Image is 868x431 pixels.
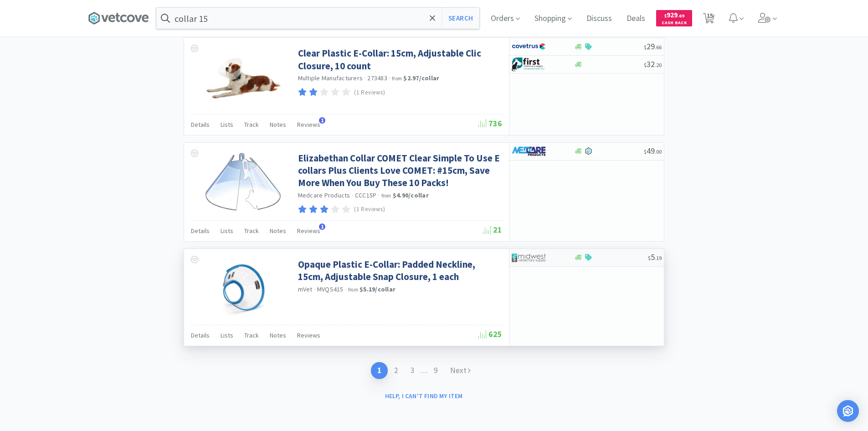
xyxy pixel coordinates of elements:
[442,8,479,29] button: Search
[623,15,649,23] a: Deals
[352,191,354,199] span: ·
[354,205,385,214] p: (1 Reviews)
[380,388,468,404] button: Help, I can't find my item
[392,75,402,82] span: from
[199,47,287,106] img: 5fae615901e34711a3d6edabe91a4f4d_563315.png
[583,15,616,23] a: Discuss
[393,191,429,199] strong: $4.90 / collar
[244,331,259,339] span: Track
[297,227,320,235] span: Reviews
[244,120,259,129] span: Track
[655,148,662,155] span: . 00
[364,74,366,82] span: ·
[345,285,347,293] span: ·
[381,192,391,199] span: from
[512,40,546,53] img: 77fca1acd8b6420a9015268ca798ef17_1.png
[317,285,344,293] span: MVQS415
[655,44,662,51] span: . 66
[298,74,363,82] a: Multiple Manufacturers
[298,152,500,189] a: Elizabethan Collar COMET Clear Simple To Use E collars Plus Clients Love COMET: #15cm, Save More ...
[314,285,316,293] span: ·
[270,227,286,235] span: Notes
[270,120,286,129] span: Notes
[298,258,500,283] a: Opaque Plastic E-Collar: Padded Neckline, 15cm, Adjustable Snap Closure, 1 each
[389,74,390,82] span: ·
[348,286,358,293] span: from
[354,88,385,98] p: (1 Reviews)
[644,59,662,69] span: 32
[644,148,647,155] span: $
[378,191,380,199] span: ·
[221,331,233,339] span: Lists
[221,227,233,235] span: Lists
[297,331,320,339] span: Reviews
[355,191,377,199] span: CCC15P
[156,8,479,29] input: Search by item, sku, manufacturer, ingredient, size...
[656,6,692,31] a: $929.69Cash Back
[404,362,421,379] a: 3
[644,44,647,51] span: $
[648,254,651,261] span: $
[644,62,647,68] span: $
[319,117,325,124] span: 1
[421,367,444,375] span: . . .
[648,252,662,262] span: 5
[512,251,546,265] img: 4dd14cff54a648ac9e977f0c5da9bc2e_5.png
[221,120,233,129] span: Lists
[662,21,687,26] span: Cash Back
[478,118,502,129] span: 736
[191,120,210,129] span: Details
[319,223,325,230] span: 1
[664,13,667,19] span: $
[403,74,439,82] strong: $2.97 / collar
[205,152,282,211] img: d73306c95f7e4892bb31bd588db2a9d6_27754.jpg
[371,362,388,379] a: 1
[664,10,684,19] span: 929
[655,254,662,261] span: . 19
[298,191,350,199] a: Medcare Products
[483,224,502,235] span: 21
[655,62,662,68] span: . 20
[360,285,395,293] strong: $5.19 / collar
[699,16,718,24] a: 15
[270,331,286,339] span: Notes
[478,329,502,339] span: 625
[297,120,320,129] span: Reviews
[298,285,313,293] span: mVet
[837,400,859,422] div: Open Intercom Messenger
[444,362,477,379] a: Next
[427,362,444,379] a: 9
[191,331,210,339] span: Details
[367,74,387,82] span: 273483
[388,362,404,379] a: 2
[191,227,210,235] span: Details
[512,57,546,71] img: 67d67680309e4a0bb49a5ff0391dcc42_6.png
[512,145,546,158] img: 81f133ae88bc4a719cef3c65d1530da7_50.png
[214,258,273,317] img: 2706f7cd0261458f91089402bf6a908f_208336.jpeg
[244,227,259,235] span: Track
[644,41,662,52] span: 29
[298,47,500,72] a: Clear Plastic E-Collar: 15cm, Adjustable Clic Closure, 10 count
[644,145,662,156] span: 49
[678,13,684,19] span: . 69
